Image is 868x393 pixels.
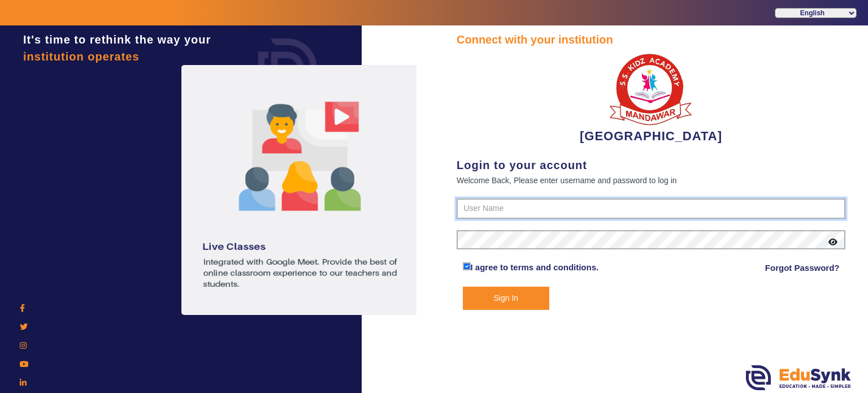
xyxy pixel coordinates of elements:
[457,48,845,145] div: [GEOGRAPHIC_DATA]
[457,31,845,48] div: Connect with your institution
[23,33,211,46] span: It's time to rethink the way your
[746,365,851,390] img: edusynk.png
[181,65,419,315] img: login1.png
[609,48,693,127] img: b9104f0a-387a-4379-b368-ffa933cda262
[471,262,599,272] a: I agree to terms and conditions.
[245,25,330,110] img: login.png
[457,174,845,187] div: Welcome Back, Please enter username and password to log in
[23,50,140,63] span: institution operates
[765,261,840,275] a: Forgot Password?
[463,287,550,310] button: Sign In
[457,198,845,219] input: User Name
[457,157,845,174] div: Login to your account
